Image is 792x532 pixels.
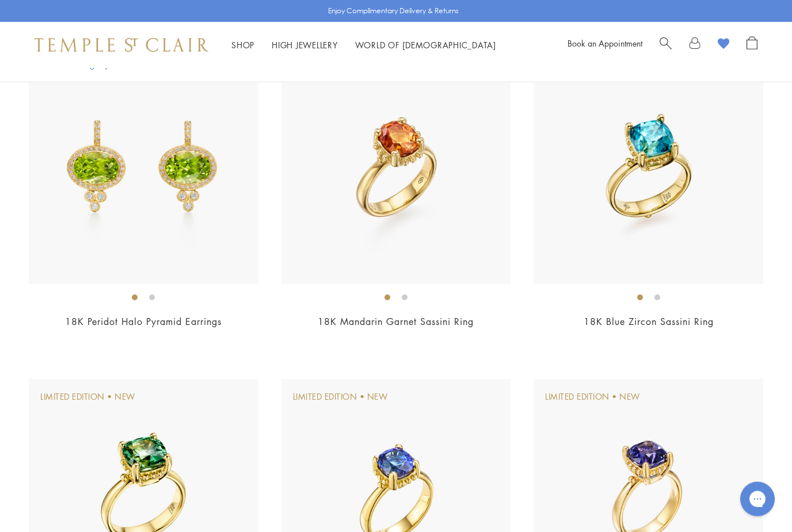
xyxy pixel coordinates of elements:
a: View Wishlist [718,36,729,53]
a: World of [DEMOGRAPHIC_DATA]World of [DEMOGRAPHIC_DATA] [355,39,496,51]
a: 18K Mandarin Garnet Sassini Ring [318,316,474,328]
img: R46849-SASBZ579 [534,55,763,285]
nav: Main navigation [231,38,496,52]
a: 18K Peridot Halo Pyramid Earrings [65,316,222,328]
a: High JewelleryHigh Jewellery [272,39,338,51]
div: Limited Edition • New [293,391,388,404]
img: E16117-PVPY10PD [29,55,258,285]
img: Temple St. Clair [35,38,208,52]
a: Open Shopping Bag [747,36,757,53]
div: Limited Edition • New [40,391,135,404]
div: Limited Edition • New [545,391,640,404]
img: R46849-SASMG507 [281,55,511,285]
a: Search [660,36,672,53]
p: Enjoy Complimentary Delivery & Returns [328,5,459,17]
a: 18K Blue Zircon Sassini Ring [584,316,714,328]
iframe: Gorgias live chat messenger [734,478,780,520]
a: Book an Appointment [568,37,642,49]
a: ShopShop [231,39,254,51]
